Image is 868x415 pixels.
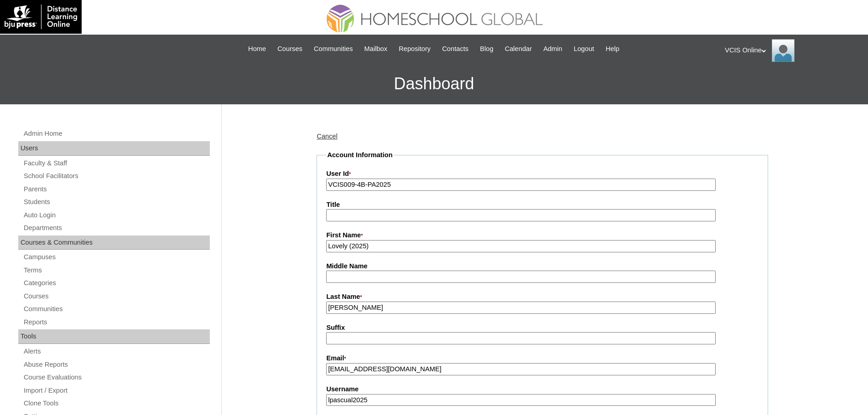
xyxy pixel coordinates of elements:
label: User Id [326,169,759,179]
a: Admin [539,44,567,54]
span: Admin [543,44,562,54]
div: Courses & Communities [18,236,210,250]
h3: Dashboard [5,63,863,104]
a: Departments [23,222,210,234]
a: Abuse Reports [23,359,210,370]
a: Admin Home [23,128,210,139]
span: Contacts [442,44,468,54]
a: Courses [273,44,307,54]
a: Help [601,44,624,54]
label: Username [326,384,759,394]
span: Help [606,44,619,54]
a: Home [244,44,270,54]
a: Communities [23,303,210,315]
a: Terms [23,265,210,276]
a: Blog [475,44,498,54]
div: Users [18,141,210,156]
a: Campuses [23,251,210,263]
a: Repository [394,44,435,54]
a: Parents [23,184,210,195]
span: Calendar [505,44,532,54]
a: Clone Tools [23,398,210,409]
a: Faculty & Staff [23,158,210,169]
span: Home [248,44,266,54]
span: Mailbox [364,44,388,54]
a: Mailbox [360,44,392,54]
img: VCIS Online Admin [772,39,795,62]
a: Communities [309,44,358,54]
div: VCIS Online [725,39,859,62]
a: Students [23,196,210,208]
a: Auto Login [23,210,210,221]
a: Reports [23,317,210,328]
a: Alerts [23,346,210,357]
span: Repository [399,44,431,54]
span: Logout [574,44,594,54]
a: Cancel [317,133,338,140]
span: Courses [277,44,302,54]
label: Suffix [326,323,759,333]
a: Contacts [437,44,473,54]
legend: Account Information [326,150,393,160]
label: Last Name [326,292,759,302]
label: Middle Name [326,261,759,271]
a: Import / Export [23,385,210,396]
a: Courses [23,291,210,302]
span: Blog [480,44,493,54]
a: Course Evaluations [23,372,210,383]
div: Tools [18,329,210,344]
label: Title [326,200,759,210]
a: Categories [23,277,210,289]
label: First Name [326,231,759,241]
label: Email [326,354,759,364]
a: School Facilitators [23,170,210,182]
span: Communities [314,44,353,54]
a: Calendar [500,44,536,54]
a: Logout [569,44,599,54]
img: logo-white.png [5,5,77,29]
